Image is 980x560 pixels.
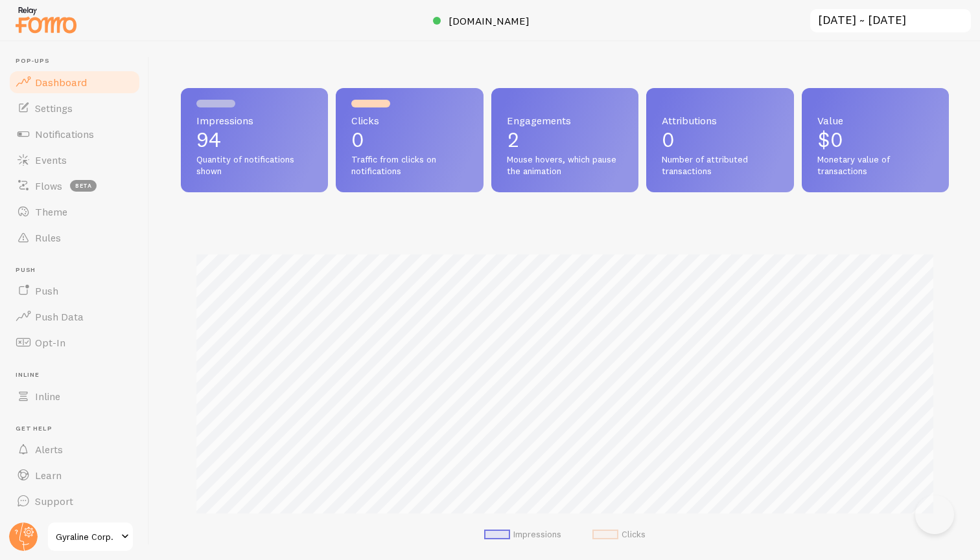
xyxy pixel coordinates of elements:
[16,371,141,379] span: Inline
[35,179,62,192] span: Flows
[35,310,84,323] span: Push Data
[8,95,141,121] a: Settings
[35,284,58,297] span: Push
[196,129,312,150] p: 94
[47,521,134,552] a: Gyraline Corp.
[8,462,141,488] a: Learn
[35,231,61,244] span: Rules
[8,383,141,409] a: Inline
[8,225,141,251] a: Rules
[16,57,141,65] span: Pop-ups
[592,529,646,541] li: Clicks
[14,3,78,36] img: fomo-relay-logo-orange.svg
[16,266,141,274] span: Push
[56,529,117,544] span: Gyraline Corp.
[351,115,467,126] span: Clicks
[35,469,62,482] span: Learn
[8,147,141,173] a: Events
[915,495,954,534] iframe: Help Scout Beacon - Open
[196,154,312,177] span: Quantity of notifications shown
[8,278,141,304] a: Push
[8,330,141,355] a: Opt-In
[35,153,67,166] span: Events
[351,154,467,177] span: Traffic from clicks on notifications
[507,115,623,126] span: Engagements
[817,115,933,126] span: Value
[35,336,65,349] span: Opt-In
[662,154,778,177] span: Number of attributed transactions
[8,436,141,462] a: Alerts
[35,443,63,456] span: Alerts
[35,495,73,508] span: Support
[817,154,933,177] span: Monetary value of transactions
[8,173,141,199] a: Flows beta
[8,121,141,147] a: Notifications
[8,69,141,95] a: Dashboard
[16,425,141,433] span: Get Help
[662,115,778,126] span: Attributions
[35,128,94,140] span: Notifications
[8,199,141,225] a: Theme
[35,390,60,403] span: Inline
[35,205,67,218] span: Theme
[662,129,778,150] p: 0
[484,529,561,541] li: Impressions
[507,129,623,150] p: 2
[35,102,73,115] span: Settings
[351,129,467,150] p: 0
[196,115,312,126] span: Impressions
[70,180,97,192] span: beta
[817,127,843,152] span: $0
[35,76,87,89] span: Dashboard
[8,488,141,514] a: Support
[8,304,141,330] a: Push Data
[507,154,623,177] span: Mouse hovers, which pause the animation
